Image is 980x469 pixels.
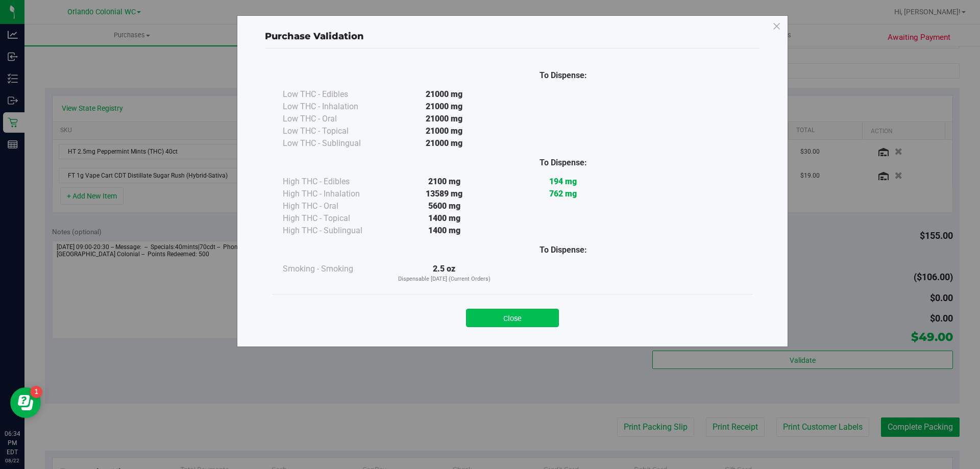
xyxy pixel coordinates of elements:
[385,88,504,101] div: 21000 mg
[30,386,42,398] iframe: Resource center unread badge
[385,188,504,200] div: 13589 mg
[504,69,623,82] div: To Dispense:
[466,309,559,327] button: Close
[504,244,623,256] div: To Dispense:
[283,200,385,212] div: High THC - Oral
[283,113,385,125] div: Low THC - Oral
[283,137,385,150] div: Low THC - Sublingual
[283,88,385,101] div: Low THC - Edibles
[10,387,41,418] iframe: Resource center
[283,188,385,200] div: High THC - Inhalation
[385,176,504,188] div: 2100 mg
[283,101,385,113] div: Low THC - Inhalation
[283,125,385,137] div: Low THC - Topical
[283,263,385,275] div: Smoking - Smoking
[504,157,623,169] div: To Dispense:
[385,263,504,284] div: 2.5 oz
[283,176,385,188] div: High THC - Edibles
[549,177,577,186] strong: 194 mg
[265,31,364,42] span: Purchase Validation
[283,212,385,225] div: High THC - Topical
[385,125,504,137] div: 21000 mg
[385,200,504,212] div: 5600 mg
[385,225,504,237] div: 1400 mg
[385,101,504,113] div: 21000 mg
[549,189,577,199] strong: 762 mg
[385,212,504,225] div: 1400 mg
[385,275,504,284] p: Dispensable [DATE] (Current Orders)
[385,113,504,125] div: 21000 mg
[283,225,385,237] div: High THC - Sublingual
[385,137,504,150] div: 21000 mg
